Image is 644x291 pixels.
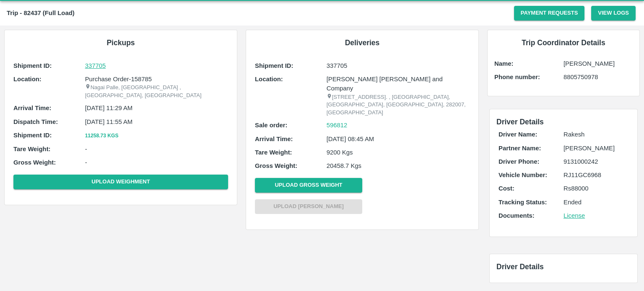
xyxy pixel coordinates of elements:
p: 20458.7 Kgs [327,161,470,170]
a: 596812 [327,121,348,130]
p: Purchase Order-158785 [85,75,228,84]
p: [DATE] 11:55 AM [85,117,228,126]
b: Driver Name: [499,131,537,138]
b: Tare Weight: [13,146,51,152]
b: Dispatch Time: [13,118,58,125]
p: 8805750978 [563,72,633,82]
b: Name: [494,60,513,67]
p: 337705 [327,61,470,70]
b: Vehicle Number: [499,172,547,178]
p: 9131000242 [563,157,628,166]
b: Location: [255,76,283,82]
b: Tare Weight: [255,149,292,156]
h6: Trip Coordinator Details [494,37,633,49]
button: Upload Gross Weight [255,178,362,193]
b: Documents: [499,212,535,219]
button: Upload Weighment [13,175,228,189]
p: [PERSON_NAME] [563,59,633,68]
a: 337705 [85,61,228,70]
button: 11258.73 Kgs [85,131,119,140]
a: License [563,212,585,219]
b: Cost: [499,185,514,192]
span: Driver Details [496,263,544,271]
p: [PERSON_NAME] [PERSON_NAME] and Company [327,75,470,93]
button: Payment Requests [514,6,585,21]
p: [DATE] 11:29 AM [85,103,228,113]
b: Shipment ID: [13,62,52,69]
p: RJ11GC6968 [563,170,628,180]
span: Driver Details [496,118,544,126]
p: Ended [563,198,628,207]
h6: Pickups [11,37,230,49]
b: Tracking Status: [499,199,547,206]
p: 9200 Kgs [327,148,470,157]
p: Rs 88000 [563,184,628,193]
h6: Deliveries [253,37,472,49]
b: Gross Weight: [13,159,56,166]
b: Shipment ID: [255,62,293,69]
p: - [85,144,228,154]
b: Gross Weight: [255,162,297,169]
p: Rakesh [563,130,628,139]
p: [DATE] 08:45 AM [327,134,470,144]
b: Location: [13,76,42,82]
b: Trip - 82437 (Full Load) [7,10,75,16]
b: Arrival Time: [255,136,293,142]
b: Arrival Time: [13,105,51,111]
p: [PERSON_NAME] [563,144,628,153]
p: Nagai Palle, [GEOGRAPHIC_DATA] , [GEOGRAPHIC_DATA], [GEOGRAPHIC_DATA] [85,84,228,99]
b: Driver Phone: [499,158,539,165]
button: View Logs [591,6,636,21]
b: Phone number: [494,74,540,80]
p: [STREET_ADDRESS]. , [GEOGRAPHIC_DATA], [GEOGRAPHIC_DATA], [GEOGRAPHIC_DATA], 282007, [GEOGRAPHIC_... [327,93,470,117]
b: Partner Name: [499,145,541,152]
p: - [85,158,228,167]
b: Sale order: [255,122,288,129]
b: Shipment ID: [13,132,52,139]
